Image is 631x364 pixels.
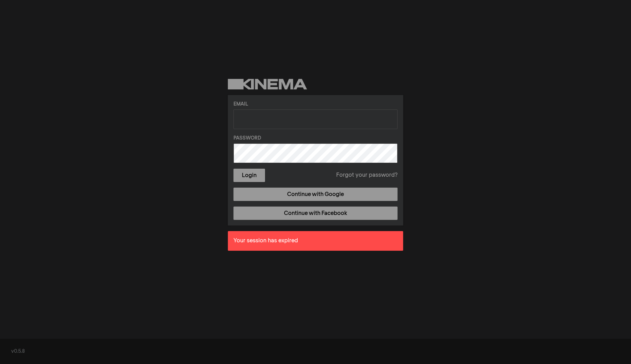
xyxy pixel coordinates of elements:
[233,207,398,220] a: Continue with Facebook
[336,171,398,180] a: Forgot your password?
[233,169,265,182] button: Login
[233,135,398,142] label: Password
[233,188,398,201] a: Continue with Google
[11,348,620,355] div: v0.5.8
[228,231,403,251] div: Your session has expired
[233,101,398,108] label: Email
